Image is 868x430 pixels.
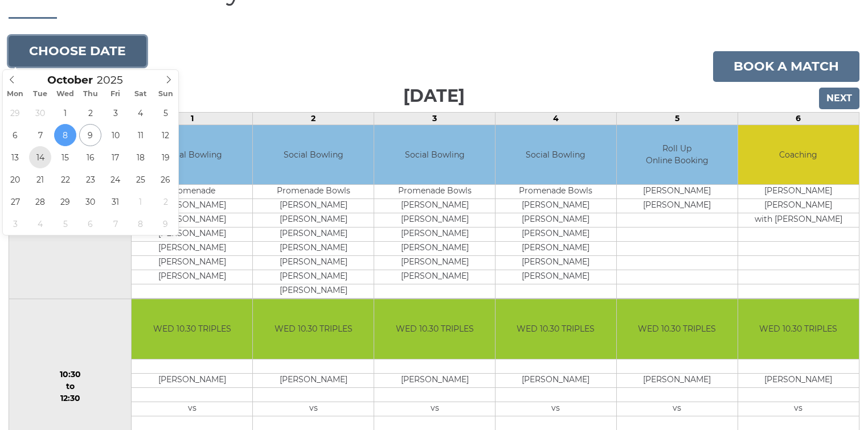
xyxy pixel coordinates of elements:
[29,191,51,213] span: October 28, 2025
[129,191,152,213] span: November 1, 2025
[132,299,252,359] td: WED 10.30 TRIPLES
[154,146,177,168] span: October 19, 2025
[496,402,616,416] td: vs
[617,125,738,185] td: Roll Up Online Booking
[253,242,374,256] td: [PERSON_NAME]
[496,373,616,387] td: [PERSON_NAME]
[738,199,859,213] td: [PERSON_NAME]
[496,213,616,228] td: [PERSON_NAME]
[9,36,146,67] button: Choose date
[496,256,616,270] td: [PERSON_NAME]
[253,373,374,387] td: [PERSON_NAME]
[374,228,495,242] td: [PERSON_NAME]
[617,373,738,387] td: [PERSON_NAME]
[153,90,178,98] span: Sun
[253,213,374,228] td: [PERSON_NAME]
[617,299,738,359] td: WED 10.30 TRIPLES
[3,90,28,98] span: Mon
[132,213,252,228] td: [PERSON_NAME]
[496,270,616,284] td: [PERSON_NAME]
[496,125,616,185] td: Social Bowling
[103,90,128,98] span: Fri
[4,146,26,168] span: October 13, 2025
[104,124,126,146] span: October 10, 2025
[132,199,252,213] td: [PERSON_NAME]
[738,402,859,416] td: vs
[132,270,252,284] td: [PERSON_NAME]
[738,299,859,359] td: WED 10.30 TRIPLES
[129,146,152,168] span: October 18, 2025
[132,228,252,242] td: [PERSON_NAME]
[29,213,51,235] span: November 4, 2025
[132,256,252,270] td: [PERSON_NAME]
[154,102,177,124] span: October 5, 2025
[374,299,495,359] td: WED 10.30 TRIPLES
[4,102,26,124] span: September 29, 2025
[129,213,152,235] span: November 8, 2025
[374,402,495,416] td: vs
[496,112,617,125] td: 4
[129,168,152,191] span: October 25, 2025
[617,199,738,213] td: [PERSON_NAME]
[374,242,495,256] td: [PERSON_NAME]
[29,168,51,191] span: October 21, 2025
[253,199,374,213] td: [PERSON_NAME]
[374,112,496,125] td: 3
[253,284,374,299] td: [PERSON_NAME]
[374,373,495,387] td: [PERSON_NAME]
[496,299,616,359] td: WED 10.30 TRIPLES
[79,124,101,146] span: October 9, 2025
[4,213,26,235] span: November 3, 2025
[374,213,495,228] td: [PERSON_NAME]
[154,168,177,191] span: October 26, 2025
[79,213,101,235] span: November 6, 2025
[374,185,495,199] td: Promenade Bowls
[104,191,126,213] span: October 31, 2025
[54,102,76,124] span: October 1, 2025
[104,102,126,124] span: October 3, 2025
[738,112,859,125] td: 6
[104,146,126,168] span: October 17, 2025
[132,185,252,199] td: Promenade
[132,373,252,387] td: [PERSON_NAME]
[4,191,26,213] span: October 27, 2025
[54,191,76,213] span: October 29, 2025
[79,102,101,124] span: October 2, 2025
[129,124,152,146] span: October 11, 2025
[253,402,374,416] td: vs
[374,256,495,270] td: [PERSON_NAME]
[253,185,374,199] td: Promenade Bowls
[128,90,153,98] span: Sat
[738,213,859,228] td: with [PERSON_NAME]
[253,125,374,185] td: Social Bowling
[29,146,51,168] span: October 14, 2025
[4,124,26,146] span: October 6, 2025
[29,102,51,124] span: September 30, 2025
[4,168,26,191] span: October 20, 2025
[79,168,101,191] span: October 23, 2025
[374,125,495,185] td: Social Bowling
[79,191,101,213] span: October 30, 2025
[496,242,616,256] td: [PERSON_NAME]
[374,199,495,213] td: [PERSON_NAME]
[79,146,101,168] span: October 16, 2025
[47,75,93,86] span: Scroll to increment
[129,102,152,124] span: October 4, 2025
[616,112,738,125] td: 5
[29,124,51,146] span: October 7, 2025
[819,88,859,109] input: Next
[713,51,859,82] a: Book a match
[154,124,177,146] span: October 12, 2025
[93,73,137,86] input: Scroll to increment
[738,185,859,199] td: [PERSON_NAME]
[132,402,252,416] td: vs
[104,213,126,235] span: November 7, 2025
[54,124,76,146] span: October 8, 2025
[253,256,374,270] td: [PERSON_NAME]
[738,125,859,185] td: Coaching
[374,270,495,284] td: [PERSON_NAME]
[132,125,252,185] td: Social Bowling
[617,185,738,199] td: [PERSON_NAME]
[253,270,374,284] td: [PERSON_NAME]
[253,299,374,359] td: WED 10.30 TRIPLES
